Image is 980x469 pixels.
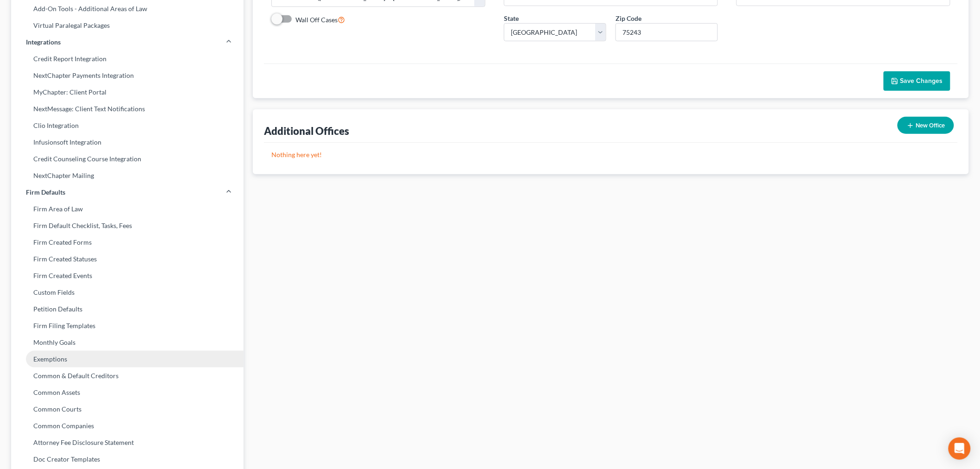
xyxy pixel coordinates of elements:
[11,301,244,317] a: Petition Defaults
[11,101,244,117] a: NextMessage: Client Text Notifications
[264,124,349,138] div: Additional Offices
[11,317,244,334] a: Firm Filing Templates
[11,384,244,401] a: Common Assets
[11,401,244,418] a: Common Courts
[11,167,244,184] a: NextChapter Mailing
[11,418,244,434] a: Common Companies
[949,437,971,460] div: Open Intercom Messenger
[11,334,244,351] a: Monthly Goals
[271,150,950,159] p: Nothing here yet!
[898,117,954,134] button: New Office
[11,351,244,368] a: Exemptions
[11,184,244,201] a: Firm Defaults
[11,251,244,267] a: Firm Created Statuses
[504,13,519,23] label: State
[11,267,244,284] a: Firm Created Events
[616,13,641,23] label: Zip Code
[11,201,244,217] a: Firm Area of Law
[11,217,244,234] a: Firm Default Checklist, Tasks, Fees
[11,451,244,468] a: Doc Creator Templates
[11,17,244,34] a: Virtual Paralegal Packages
[11,368,244,384] a: Common & Default Creditors
[11,84,244,101] a: MyChapter: Client Portal
[11,234,244,251] a: Firm Created Forms
[11,434,244,451] a: Attorney Fee Disclosure Statement
[11,117,244,134] a: Clio Integration
[26,188,65,197] span: Firm Defaults
[26,38,61,47] span: Integrations
[11,284,244,301] a: Custom Fields
[11,51,244,67] a: Credit Report Integration
[11,151,244,167] a: Credit Counseling Course Integration
[884,71,950,91] button: Save Changes
[295,16,338,24] span: Wall Off Cases
[616,23,718,42] input: XXXXX
[11,67,244,84] a: NextChapter Payments Integration
[11,34,244,51] a: Integrations
[900,77,943,85] span: Save Changes
[11,0,244,17] a: Add-On Tools - Additional Areas of Law
[11,134,244,151] a: Infusionsoft Integration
